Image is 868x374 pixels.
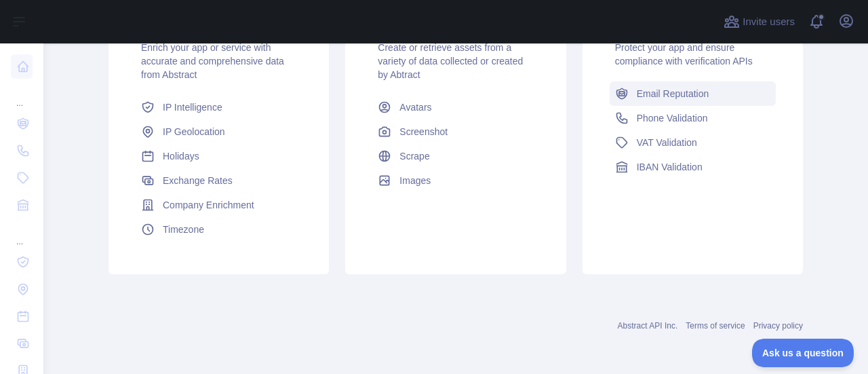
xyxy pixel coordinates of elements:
a: Terms of service [686,321,745,331]
span: Email Reputation [637,87,709,100]
span: Company Enrichment [163,198,254,212]
div: ... [11,81,33,109]
span: VAT Validation [637,136,697,149]
a: Holidays [136,144,302,168]
a: IBAN Validation [610,155,776,179]
span: Images [399,174,431,187]
span: Avatars [399,100,431,114]
a: Abstract API Inc. [618,321,678,331]
a: Privacy policy [753,321,803,331]
span: Scrape [399,149,429,163]
a: Scrape [372,144,538,168]
span: IP Intelligence [163,100,222,114]
a: VAT Validation [610,130,776,155]
div: ... [11,220,33,247]
iframe: Toggle Customer Support [752,339,854,367]
span: Screenshot [399,125,448,138]
a: Company Enrichment [136,193,302,217]
a: Screenshot [372,119,538,144]
a: Exchange Rates [136,168,302,193]
a: Avatars [372,95,538,119]
a: IP Geolocation [136,119,302,144]
span: Phone Validation [637,111,708,125]
a: Images [372,168,538,193]
span: Holidays [163,149,199,163]
button: Invite users [721,11,797,33]
span: Enrich your app or service with accurate and comprehensive data from Abstract [141,42,284,80]
a: Email Reputation [610,81,776,106]
a: IP Intelligence [136,95,302,119]
span: Timezone [163,223,204,236]
span: IBAN Validation [637,160,703,174]
a: Timezone [136,217,302,242]
span: Exchange Rates [163,174,233,187]
a: Phone Validation [610,106,776,130]
span: Create or retrieve assets from a variety of data collected or created by Abtract [378,42,523,80]
span: Invite users [743,14,795,30]
span: IP Geolocation [163,125,225,138]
